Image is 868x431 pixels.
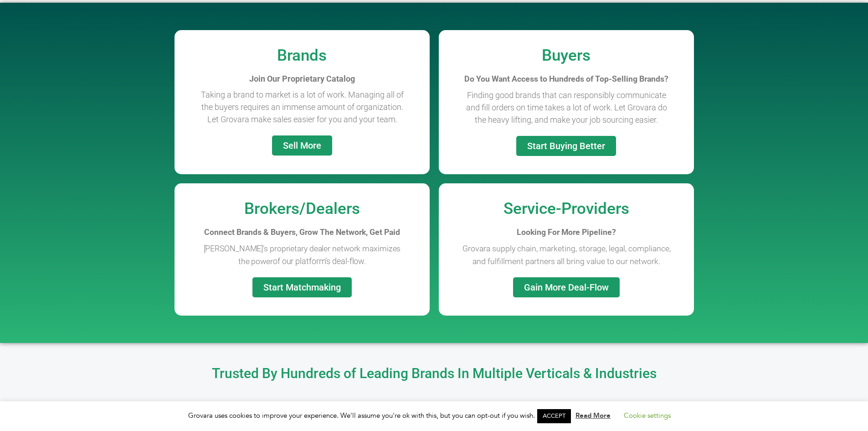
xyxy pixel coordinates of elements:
[462,89,671,126] p: Finding good brands that can responsibly communicate and fill orders on time takes a lot of work....
[272,135,332,156] a: Sell More
[624,411,671,420] a: Cookie settings
[516,136,616,156] a: Start Buying Better
[263,283,341,292] span: Start Matchmaking
[513,277,620,297] a: Gain More Deal-Flow
[249,74,355,83] b: Join Our Proprietary Catalog
[179,47,425,63] h2: Brands
[524,283,609,292] span: Gain More Deal-Flow
[203,244,401,266] span: [PERSON_NAME]’s proprietary dealer network maximizes the power
[537,409,571,423] a: ACCEPT
[175,367,694,380] h2: Trusted By Hundreds of Leading Brands In Multiple Verticals & Industries
[527,141,605,151] span: Start Buying Better
[464,74,668,83] span: Do You Want Access to Hundreds of Top-Selling Brands?
[443,47,689,63] h2: Buyers
[443,201,689,217] h2: Service-Providers
[204,228,400,237] b: Connect Brands & Buyers, Grow The Network, Get Paid
[197,88,407,125] p: Taking a brand to market is a lot of work. Managing all of the buyers requires an immense amount ...
[272,256,365,265] span: of our platform’s deal-flow.
[283,141,321,150] span: Sell More
[517,228,616,237] b: Looking For More Pipeline?
[188,411,680,420] span: Grovara uses cookies to improve your experience. We'll assume you're ok with this, but you can op...
[252,277,352,297] a: Start Matchmaking
[179,201,425,217] h2: Brokers/Dealers
[462,244,670,266] span: Grovara supply chain, marketing, storage, legal, compliance, and fulfillment partners all bring v...
[575,411,611,420] a: Read More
